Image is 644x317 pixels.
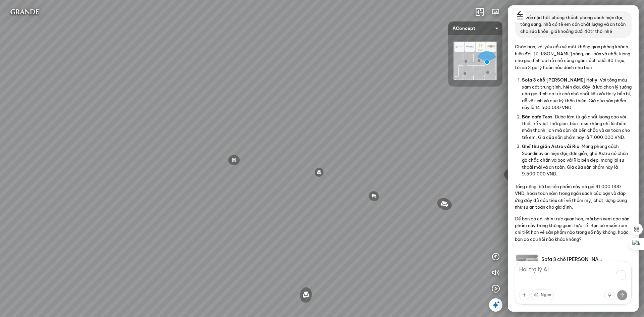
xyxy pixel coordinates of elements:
li: : Mang phong cách Scandinavian hiện đại, đơn giản, ghế Astro có chân gỗ chắc chắn và bọc vải Rio ... [522,142,632,178]
li: : Với tông màu xám cát trung tính, hiện đại, đây là lựa chọn lý tưởng cho gia đình có trẻ nhỏ nhờ... [522,75,632,112]
li: : Được làm từ gỗ chất lượng cao với thiết kế vượt thời gian, bàn Tess không chỉ là điểm nhấn than... [522,112,632,142]
p: Chào bạn, với yêu cầu về một không gian phòng khách hiện đại, [PERSON_NAME] sáng, an toàn và chất... [515,43,632,71]
button: Nghe [531,289,554,300]
span: Bàn cafe Tess [522,114,552,119]
span: Ghế thư giãn Astro vải Rio [522,144,579,149]
img: logo [5,5,44,19]
p: Để bạn có cái nhìn trực quan hơn, mời bạn xem các sản phẩm này trong không gian thực tế: Bạn có m... [515,215,632,243]
span: Sofa 3 chỗ [PERSON_NAME] Holly [522,77,597,83]
img: AConcept_CTMHTJT2R6E4.png [453,42,497,80]
img: Sofa 3 chỗ Jonna vải Holly [516,255,538,276]
p: Tổng cộng, bộ ba sản phẩm này có giá 31.000.000 VND, hoàn toàn nằm trong ngân sách của bạn và đáp... [515,183,632,211]
p: tư vấn nội thất phòng khách phong cách hiện đại, tông sáng. nhà có tẻ em cần chất lượng và an toà... [520,14,626,35]
span: AConcept [452,21,498,35]
h3: Sofa 3 chỗ [PERSON_NAME] Holly [541,257,602,262]
textarea: To enrich screen reader interactions, please activate Accessibility in Grammarly extension settings [515,261,632,305]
